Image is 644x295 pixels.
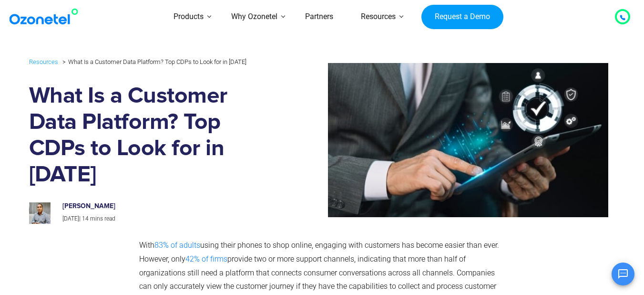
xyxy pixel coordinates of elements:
a: 83% of adults [154,241,200,250]
span: 14 [82,215,89,222]
img: prashanth-kancherla_avatar-200x200.jpeg [29,202,51,224]
a: 42% of firms [185,254,227,263]
a: Request a Demo [421,5,503,30]
span: [DATE] [62,215,79,222]
h1: What Is a Customer Data Platform? Top CDPs to Look for in [DATE] [29,83,274,188]
span: mins read [90,215,115,222]
h6: [PERSON_NAME] [62,202,264,211]
button: Open chat [612,263,634,285]
p: | [62,214,264,224]
li: What Is a Customer Data Platform? Top CDPs to Look for in [DATE] [60,56,246,68]
a: Resources [29,56,58,67]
